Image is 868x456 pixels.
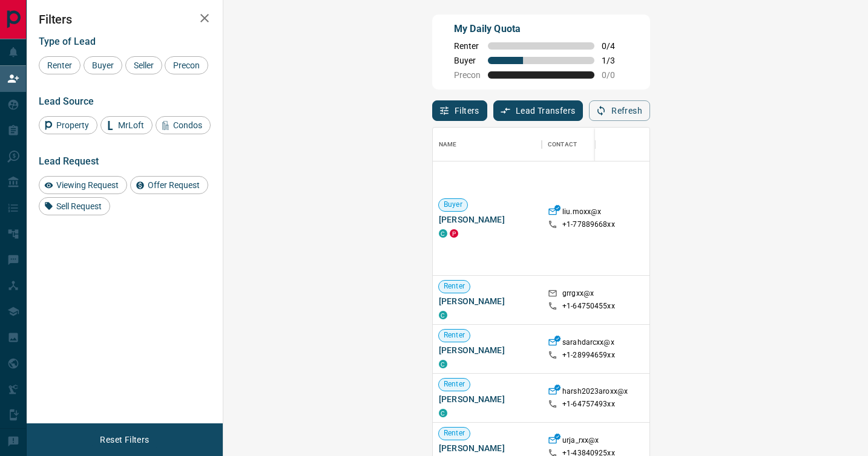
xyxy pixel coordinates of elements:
[433,128,542,161] div: Name
[84,56,122,74] div: Buyer
[439,409,447,417] div: condos.ca
[562,399,615,409] p: +1- 64757493xx
[602,56,628,65] span: 1 / 3
[589,100,650,121] button: Refresh
[39,56,81,74] div: Renter
[562,386,628,399] p: harsh2023aroxx@x
[548,128,577,161] div: Contact
[562,350,615,360] p: +1- 28994659xx
[602,41,628,51] span: 0 / 4
[562,288,594,301] p: grrgxx@x
[439,229,447,238] div: condos.ca
[130,60,158,70] span: Seller
[562,301,615,311] p: +1- 64750455xx
[143,180,204,190] span: Offer Request
[439,311,447,319] div: condos.ca
[562,220,615,230] p: +1- 77889668xx
[39,12,211,27] h2: Filters
[92,429,157,450] button: Reset Filters
[439,428,470,438] span: Renter
[52,120,93,130] span: Property
[52,201,106,211] span: Sell Request
[454,56,481,65] span: Buyer
[439,213,536,226] span: [PERSON_NAME]
[39,197,110,215] div: Sell Request
[169,120,206,130] span: Condos
[454,41,481,51] span: Renter
[454,70,481,80] span: Precon
[439,281,470,292] span: Renter
[562,435,599,448] p: urja_rxx@x
[39,176,127,194] div: Viewing Request
[114,120,148,130] span: MrLoft
[439,360,447,368] div: condos.ca
[450,229,458,238] div: property.ca
[439,295,536,307] span: [PERSON_NAME]
[439,200,467,210] span: Buyer
[39,116,97,134] div: Property
[100,116,153,134] div: MrLoft
[43,60,76,70] span: Renter
[52,180,123,190] span: Viewing Request
[169,60,204,70] span: Precon
[439,330,470,340] span: Renter
[454,22,628,36] p: My Daily Quota
[88,60,118,70] span: Buyer
[602,70,628,80] span: 0 / 0
[542,128,639,161] div: Contact
[439,393,536,405] span: [PERSON_NAME]
[562,337,614,350] p: sarahdarcxx@x
[39,155,99,167] span: Lead Request
[156,116,211,134] div: Condos
[439,128,457,161] div: Name
[439,442,536,454] span: [PERSON_NAME]
[439,379,470,389] span: Renter
[39,36,96,47] span: Type of Lead
[432,100,487,121] button: Filters
[165,56,208,74] div: Precon
[125,56,162,74] div: Seller
[493,100,584,121] button: Lead Transfers
[39,96,94,107] span: Lead Source
[439,344,536,356] span: [PERSON_NAME]
[562,207,601,220] p: liu.moxx@x
[130,176,208,194] div: Offer Request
